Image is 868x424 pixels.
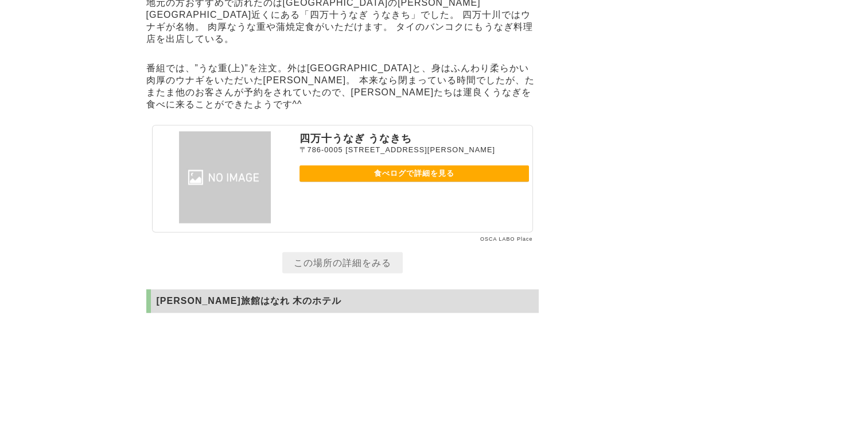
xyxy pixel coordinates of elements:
a: OSCA LABO Place [480,236,533,242]
span: 〒786-0005 [299,145,343,154]
a: 食べログで詳細を見る [299,165,529,182]
h2: [PERSON_NAME]旅館はなれ 木のホテル [146,290,539,313]
p: 番組では、”うな重(上)”を注文。外は[GEOGRAPHIC_DATA]と、身はふんわり柔らかい肉厚のウナギをいただいた[PERSON_NAME]。 本来なら閉まっている時間でしたが、たまたま他... [146,60,539,114]
img: 四万十うなぎ うなきち [156,132,294,223]
p: 四万十うなぎ うなきち [299,132,529,145]
span: [STREET_ADDRESS][PERSON_NAME] [345,145,495,154]
a: この場所の詳細をみる [282,252,403,273]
